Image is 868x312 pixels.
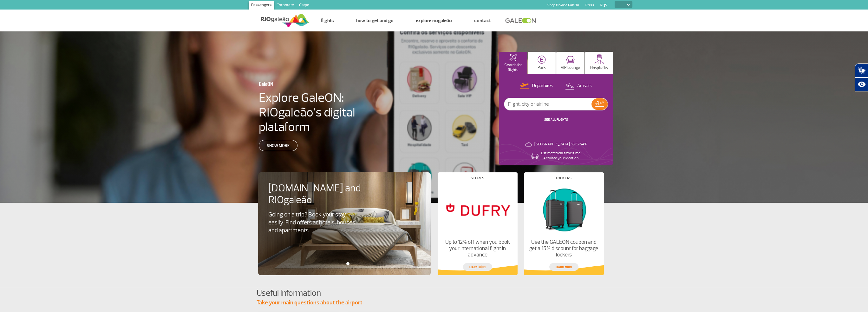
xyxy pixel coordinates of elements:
[855,63,868,91] div: Plugin de acessibilidade da Hand Talk.
[257,299,612,307] p: Take your main questions about the airport
[590,66,608,70] p: Hospitality
[542,117,570,122] button: SEE ALL FLIGHTS
[509,54,517,61] img: airplaneHomeActive.svg
[474,17,491,24] a: Contact
[529,239,598,258] p: Use the GALEON coupon and get a 15% discount for baggage lockers
[585,52,613,74] button: Hospitality
[356,17,394,24] a: How to get and go
[268,183,421,235] a: [DOMAIN_NAME] and RIOgaleãoGoing on a trip? Book your stay easily. Find offers at hotels, houses ...
[463,263,492,271] a: Learn more
[518,82,555,90] button: Departures
[563,82,594,90] button: Arrivals
[534,142,587,147] p: [GEOGRAPHIC_DATA]: 18°C/64°F
[577,83,592,89] p: Arrivals
[541,151,581,161] p: Estimated car travel time: Activate your location
[321,17,334,24] a: Flights
[274,1,297,11] a: Corporate
[499,52,527,74] button: Search for flights
[504,98,591,110] input: Flight, city or airline
[268,183,369,206] h4: [DOMAIN_NAME] and RIOgaleão
[529,185,598,234] img: Lockers
[855,63,868,77] button: Abrir tradutor de língua de sinais.
[502,63,524,72] p: Search for flights
[855,77,868,91] button: Abrir recursos assistivos.
[528,52,556,74] button: Park
[556,52,584,74] button: VIP Lounge
[547,3,579,7] a: Shop On-line GaleOn
[585,3,594,7] a: Press
[249,1,274,11] a: Passengers
[268,211,358,235] p: Going on a trip? Book your stay easily. Find offers at hotels, houses and apartments
[259,140,297,151] a: Show more
[556,176,571,180] h4: Lockers
[259,77,365,90] h3: GaleON
[443,185,512,234] img: Stores
[600,3,607,7] a: RQS
[297,1,312,11] a: Cargo
[416,17,452,24] a: Explore RIOgaleão
[257,287,612,299] h4: Useful information
[544,117,568,122] a: SEE ALL FLIGHTS
[538,56,546,64] img: carParkingHome.svg
[549,263,578,271] a: Learn more
[471,176,484,180] h4: Stores
[594,54,604,64] img: hospitality.svg
[443,239,512,258] p: Up to 12% off when you book your international flight in advance
[538,65,546,70] p: Park
[561,65,580,70] p: VIP Lounge
[566,56,575,64] img: vipRoom.svg
[259,90,396,134] h4: Explore GaleON: RIOgaleão’s digital plataform
[532,83,553,89] p: Departures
